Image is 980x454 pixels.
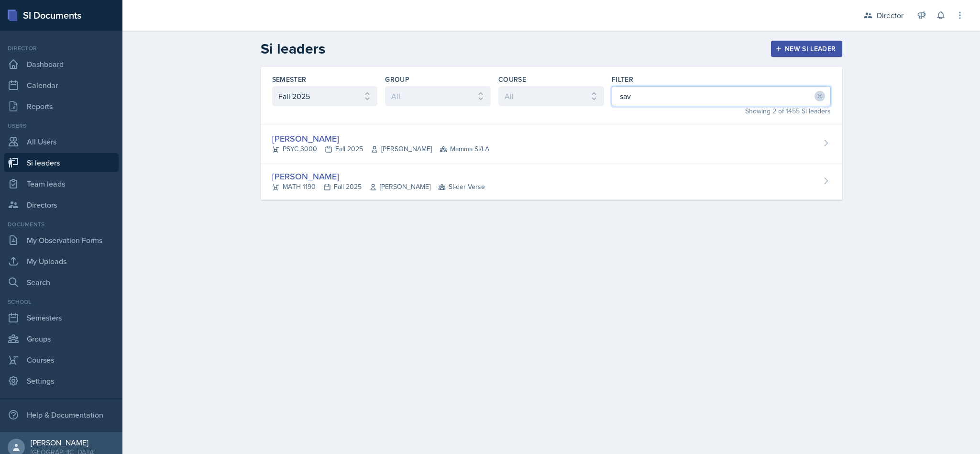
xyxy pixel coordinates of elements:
a: Dashboard [4,55,119,74]
a: Courses [4,350,119,369]
a: Semesters [4,308,119,327]
a: Groups [4,329,119,348]
span: [PERSON_NAME] [371,144,432,154]
a: Search [4,273,119,292]
div: Showing 2 of 1455 Si leaders [612,106,831,116]
a: Reports [4,97,119,116]
label: Course [498,75,526,84]
a: [PERSON_NAME] MATH 1190Fall 2025[PERSON_NAME] SI-der Verse [261,162,842,200]
a: Settings [4,371,119,390]
span: SI-der Verse [438,182,485,192]
div: MATH 1190 Fall 2025 [272,182,485,192]
div: [PERSON_NAME] [31,438,95,447]
a: Team leads [4,174,119,193]
label: Semester [272,75,307,84]
label: Group [385,75,409,84]
div: Director [877,10,903,21]
button: New Si leader [771,41,842,57]
div: PSYC 3000 Fall 2025 [272,144,489,154]
a: Si leaders [4,153,119,172]
a: My Observation Forms [4,231,119,250]
span: Mamma SI/LA [440,144,489,154]
div: New Si leader [777,45,836,53]
div: [PERSON_NAME] [272,170,485,183]
div: Help & Documentation [4,405,119,424]
label: Filter [612,75,633,84]
input: Filter [612,86,831,106]
a: Directors [4,195,119,214]
h2: Si leaders [261,40,325,57]
div: School [4,298,119,306]
div: Users [4,122,119,130]
a: My Uploads [4,252,119,271]
a: Calendar [4,76,119,95]
div: Director [4,44,119,53]
a: [PERSON_NAME] PSYC 3000Fall 2025[PERSON_NAME] Mamma SI/LA [261,124,842,162]
span: [PERSON_NAME] [369,182,430,192]
div: [PERSON_NAME] [272,132,489,145]
div: Documents [4,220,119,229]
a: All Users [4,132,119,151]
